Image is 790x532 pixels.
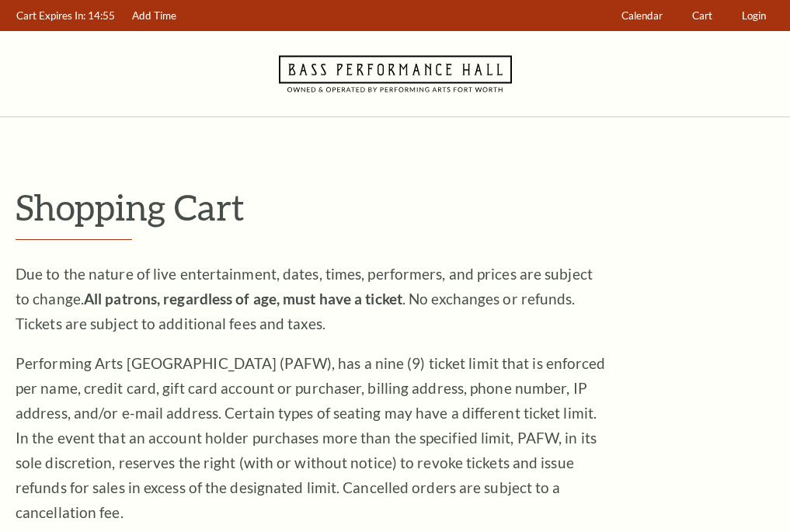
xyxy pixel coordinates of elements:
[88,9,115,22] span: 14:55
[16,9,85,22] span: Cart Expires In:
[16,351,606,525] p: Performing Arts [GEOGRAPHIC_DATA] (PAFW), has a nine (9) ticket limit that is enforced per name, ...
[84,290,402,308] strong: All patrons, regardless of age, must have a ticket
[685,1,720,31] a: Cart
[16,265,593,332] span: Due to the nature of live entertainment, dates, times, performers, and prices are subject to chan...
[692,9,712,22] span: Cart
[614,1,670,31] a: Calendar
[621,9,663,22] span: Calendar
[735,1,774,31] a: Login
[125,1,184,31] a: Add Time
[742,9,766,22] span: Login
[16,187,774,227] p: Shopping Cart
